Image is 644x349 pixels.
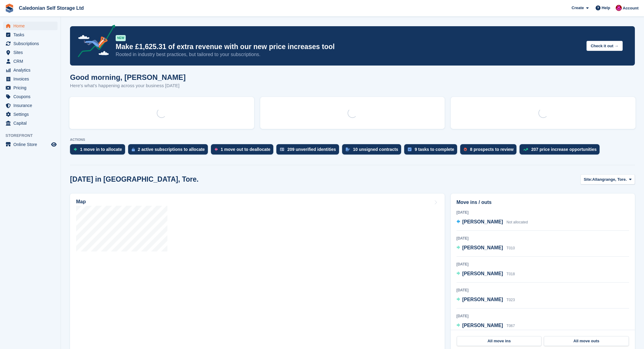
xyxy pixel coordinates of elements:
img: active_subscription_to_allocate_icon-d502201f5373d7db506a760aba3b589e785aa758c864c3986d89f69b8ff3... [132,148,135,151]
p: ACTIONS [70,138,635,142]
p: Here's what's happening across your business [DATE] [70,82,186,89]
a: All move outs [544,336,629,346]
button: Check it out → [586,41,623,51]
a: menu [3,101,58,110]
span: Coupons [13,92,50,101]
span: T023 [506,298,515,302]
span: Online Store [13,140,50,149]
div: [DATE] [457,210,629,215]
a: 9 tasks to complete [404,144,460,158]
img: prospect-51fa495bee0391a8d652442698ab0144808aea92771e9ea1ae160a38d050c398.svg [464,148,467,151]
a: menu [3,75,58,83]
span: [PERSON_NAME] [462,297,503,302]
img: move_outs_to_deallocate_icon-f764333ba52eb49d3ac5e1228854f67142a1ed5810a6f6cc68b1a99e826820c5.svg [215,148,218,151]
img: task-75834270c22a3079a89374b754ae025e5fb1db73e45f91037f5363f120a921f8.svg [408,148,411,151]
img: move_ins_to_allocate_icon-fdf77a2bb77ea45bf5b3d319d69a93e2d87916cf1d5bf7949dd705db3b84f3ca.svg [74,148,77,151]
a: menu [3,22,58,30]
a: menu [3,119,58,127]
a: 8 prospects to review [460,144,520,158]
span: [PERSON_NAME] [462,245,503,250]
a: menu [3,66,58,74]
a: [PERSON_NAME] T010 [457,244,515,252]
a: menu [3,30,58,39]
span: Analytics [13,66,50,74]
span: Insurance [13,101,50,110]
h1: Good morning, [PERSON_NAME] [70,73,186,81]
span: Capital [13,119,50,127]
a: Caledonian Self Storage Ltd [16,3,86,13]
span: Site: [584,176,592,183]
a: 1 move out to deallocate [211,144,276,158]
div: 1 move out to deallocate [221,147,270,152]
a: [PERSON_NAME] T067 [457,322,515,330]
div: 10 unsigned contracts [353,147,398,152]
div: [DATE] [457,287,629,293]
span: Allangrange, Tore. [592,176,627,183]
div: [DATE] [457,262,629,267]
a: menu [3,110,58,119]
span: Storefront [5,133,61,139]
span: Not allocated [506,220,528,224]
span: T010 [506,246,515,250]
div: 9 tasks to complete [415,147,454,152]
span: Pricing [13,84,50,92]
button: Site: Allangrange, Tore. [580,174,635,184]
h2: Map [76,199,86,205]
span: Account [623,5,639,11]
img: Donald Mathieson [616,5,622,11]
a: menu [3,140,58,149]
img: verify_identity-adf6edd0f0f0b5bbfe63781bf79b02c33cf7c696d77639b501bdc392416b5a36.svg [280,148,284,151]
a: 1 move in to allocate [70,144,128,158]
span: Help [602,5,610,11]
a: 10 unsigned contracts [342,144,404,158]
a: 2 active subscriptions to allocate [128,144,211,158]
span: Settings [13,110,50,119]
span: [PERSON_NAME] [462,323,503,328]
span: Invoices [13,75,50,83]
p: Make £1,625.31 of extra revenue with our new price increases tool [116,42,582,51]
a: menu [3,57,58,66]
span: [PERSON_NAME] [462,271,503,276]
a: Preview store [50,141,58,148]
span: Create [572,5,584,11]
a: [PERSON_NAME] T018 [457,270,515,278]
h2: Move ins / outs [457,199,629,206]
a: All move ins [457,336,542,346]
a: menu [3,92,58,101]
div: 207 price increase opportunities [531,147,597,152]
span: Sites [13,48,50,57]
p: Rooted in industry best practices, but tailored to your subscriptions. [116,51,582,58]
span: CRM [13,57,50,66]
a: menu [3,84,58,92]
span: T018 [506,272,515,276]
img: price-adjustments-announcement-icon-8257ccfd72463d97f412b2fc003d46551f7dbcb40ab6d574587a9cd5c0d94... [73,25,115,59]
div: [DATE] [457,236,629,241]
span: Tasks [13,30,50,39]
h2: [DATE] in [GEOGRAPHIC_DATA], Tore. [70,175,199,183]
a: menu [3,48,58,57]
img: stora-icon-8386f47178a22dfd0bd8f6a31ec36ba5ce8667c1dd55bd0f319d3a0aa187defe.svg [5,4,14,13]
a: [PERSON_NAME] T023 [457,296,515,304]
div: [DATE] [457,313,629,319]
img: contract_signature_icon-13c848040528278c33f63329250d36e43548de30e8caae1d1a13099fd9432cc5.svg [346,148,350,151]
a: 209 unverified identities [276,144,342,158]
div: 209 unverified identities [287,147,336,152]
a: 207 price increase opportunities [520,144,603,158]
span: Subscriptions [13,39,50,48]
div: 1 move in to allocate [80,147,122,152]
a: menu [3,39,58,48]
div: NEW [116,35,126,41]
a: [PERSON_NAME] Not allocated [457,218,528,226]
span: Home [13,22,50,30]
img: price_increase_opportunities-93ffe204e8149a01c8c9dc8f82e8f89637d9d84a8eef4429ea346261dce0b2c0.svg [523,148,528,151]
div: 8 prospects to review [470,147,513,152]
div: 2 active subscriptions to allocate [138,147,205,152]
span: [PERSON_NAME] [462,219,503,224]
span: T067 [506,324,515,328]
